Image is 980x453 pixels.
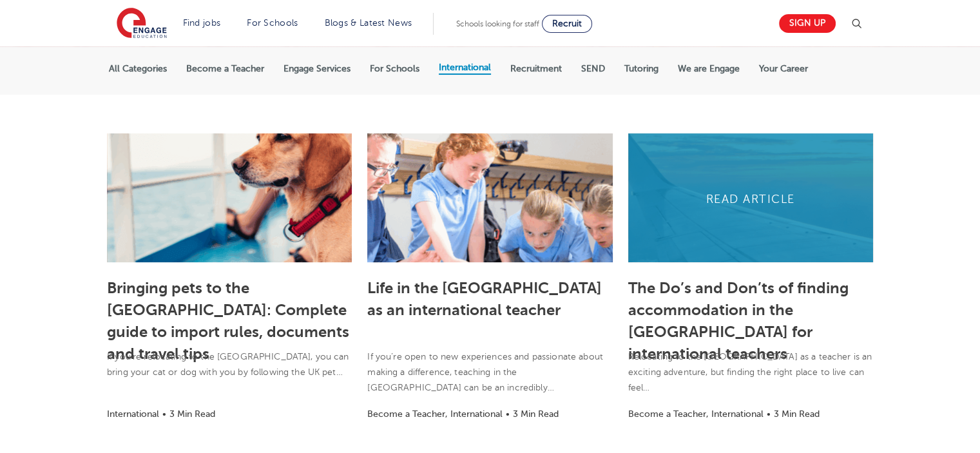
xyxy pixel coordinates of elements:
[581,63,605,75] label: SEND
[779,14,836,33] a: Sign up
[325,18,412,28] a: Blogs & Latest News
[107,349,352,380] p: If you’re relocating to the [GEOGRAPHIC_DATA], you can bring your cat or dog with you by followin...
[552,19,582,28] span: Recruit
[628,279,849,363] a: The Do’s and Don’ts of finding accommodation in the [GEOGRAPHIC_DATA] for international teachers
[159,407,169,421] li: •
[510,63,562,75] label: Recruitment
[456,19,539,28] span: Schools looking for staff
[367,407,503,421] li: Become a Teacher, International
[107,407,159,421] li: International
[764,407,774,421] li: •
[169,407,215,421] li: 3 Min Read
[247,18,298,28] a: For Schools
[678,63,740,75] label: We are Engage
[759,63,808,75] label: Your Career
[107,279,349,363] a: Bringing pets to the [GEOGRAPHIC_DATA]: Complete guide to import rules, documents and travel tips
[503,407,513,421] li: •
[513,407,559,421] li: 3 Min Read
[183,18,221,28] a: Find jobs
[283,63,351,75] label: Engage Services
[367,279,602,319] a: Life in the [GEOGRAPHIC_DATA] as an international teacher
[109,63,167,75] label: All Categories
[439,62,491,73] label: International
[628,349,873,396] p: Relocating to the [GEOGRAPHIC_DATA] as a teacher is an exciting adventure, but finding the right ...
[628,407,764,421] li: Become a Teacher, International
[186,63,264,75] label: Become a Teacher
[367,349,612,396] p: If you’re open to new experiences and passionate about making a difference, teaching in the [GEOG...
[370,63,419,75] label: For Schools
[774,407,820,421] li: 3 Min Read
[117,8,167,40] img: Engage Education
[542,15,592,33] a: Recruit
[624,63,658,75] label: Tutoring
